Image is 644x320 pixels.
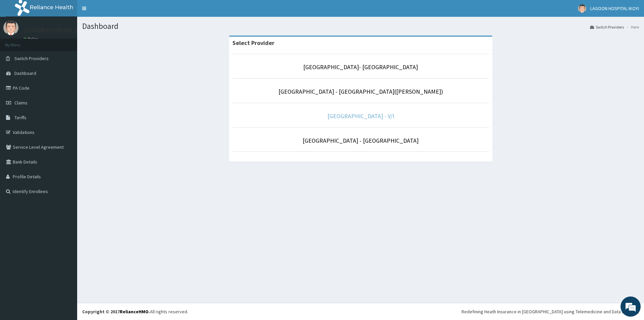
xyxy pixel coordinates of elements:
[14,70,36,76] span: Dashboard
[82,309,150,315] strong: Copyright © 2017 .
[232,39,274,47] strong: Select Provider
[303,63,418,71] a: [GEOGRAPHIC_DATA]- [GEOGRAPHIC_DATA]
[578,4,586,13] img: User Image
[14,115,26,121] span: Tariffs
[82,22,639,31] h1: Dashboard
[590,5,639,11] span: LAGOON HOSPITAL IKOYI
[3,20,18,35] img: User Image
[590,24,624,30] a: Switch Providers
[77,303,644,320] footer: All rights reserved.
[23,27,88,33] p: LAGOON HOSPITAL IKOYI
[14,55,49,61] span: Switch Providers
[462,308,639,315] div: Redefining Heath Insurance in [GEOGRAPHIC_DATA] using Telemedicine and Data Science!
[625,24,639,30] li: Here
[23,37,40,41] a: Online
[327,112,394,120] a: [GEOGRAPHIC_DATA] - V/I
[278,88,443,95] a: [GEOGRAPHIC_DATA] - [GEOGRAPHIC_DATA]([PERSON_NAME])
[120,309,149,315] a: RelianceHMO
[14,100,28,106] span: Claims
[303,137,419,144] a: [GEOGRAPHIC_DATA] - [GEOGRAPHIC_DATA]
